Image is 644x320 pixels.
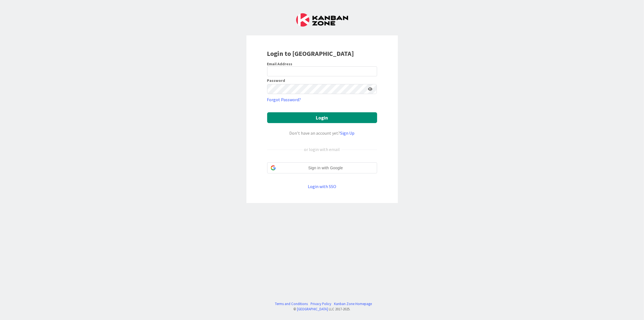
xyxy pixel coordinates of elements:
[340,130,355,136] a: Sign Up
[267,61,293,66] label: Email Address
[267,112,377,123] button: Login
[311,301,331,306] a: Privacy Policy
[334,301,372,306] a: Kanban Zone Homepage
[296,13,348,27] img: Kanban Zone
[278,165,374,171] span: Sign in with Google
[267,130,377,136] div: Don’t have an account yet?
[267,162,377,173] div: Sign in with Google
[297,307,328,311] a: [GEOGRAPHIC_DATA]
[308,184,336,189] a: Login with SSO
[267,96,301,103] a: Forgot Password?
[303,146,341,153] div: or login with email
[272,306,372,312] div: © LLC 2017- 2025 .
[267,49,354,58] b: Login to [GEOGRAPHIC_DATA]
[267,79,285,82] label: Password
[275,301,308,306] a: Terms and Conditions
